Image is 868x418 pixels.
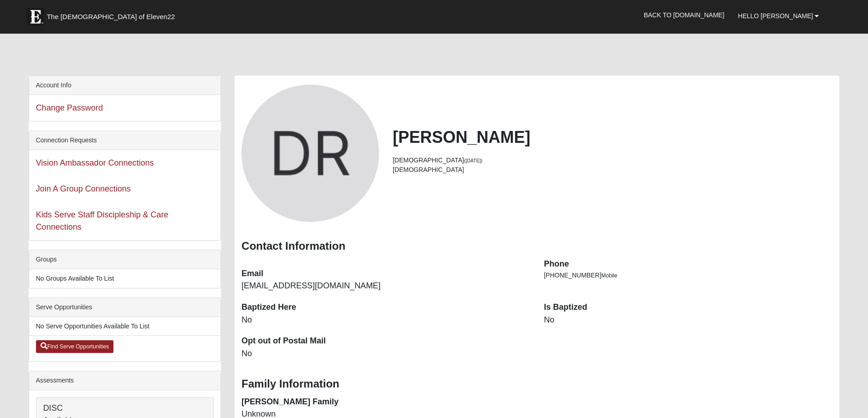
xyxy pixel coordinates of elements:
dt: Baptized Here [241,302,530,313]
a: View Fullsize Photo [241,85,379,222]
img: Eleven22 logo [26,8,45,26]
dd: No [241,314,530,326]
span: Mobile [601,272,617,279]
div: Assessments [29,371,221,390]
span: Hello [PERSON_NAME] [738,12,813,20]
div: Serve Opportunities [29,298,221,317]
a: Find Serve Opportunities [36,340,114,353]
h3: Family Information [241,378,832,391]
div: Connection Requests [29,131,221,150]
a: Vision Ambassador Connections [36,158,154,167]
dd: No [241,348,530,360]
li: No Groups Available To List [29,269,221,288]
h2: [PERSON_NAME] [393,127,832,147]
div: Account Info [29,76,221,95]
a: Kids Serve Staff Discipleship & Care Connections [36,210,169,232]
a: Hello [PERSON_NAME] [731,5,826,27]
h3: Contact Information [241,240,832,253]
li: No Serve Opportunities Available To List [29,317,221,336]
a: Join A Group Connections [36,184,131,193]
a: Back to [DOMAIN_NAME] [637,4,731,26]
dd: No [544,314,833,326]
li: [PHONE_NUMBER] [544,271,833,280]
a: The [DEMOGRAPHIC_DATA] of Eleven22 [22,3,204,26]
dt: Email [241,268,530,280]
dt: Phone [544,258,833,270]
a: Change Password [36,103,103,112]
div: Groups [29,250,221,269]
dt: Opt out of Postal Mail [241,335,530,347]
span: The [DEMOGRAPHIC_DATA] of Eleven22 [47,12,175,21]
small: ([DATE]) [464,158,483,163]
dt: [PERSON_NAME] Family [241,396,530,408]
li: [DEMOGRAPHIC_DATA] [393,165,832,175]
dd: [EMAIL_ADDRESS][DOMAIN_NAME] [241,280,530,292]
li: [DEMOGRAPHIC_DATA] [393,156,832,165]
dt: Is Baptized [544,302,833,313]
